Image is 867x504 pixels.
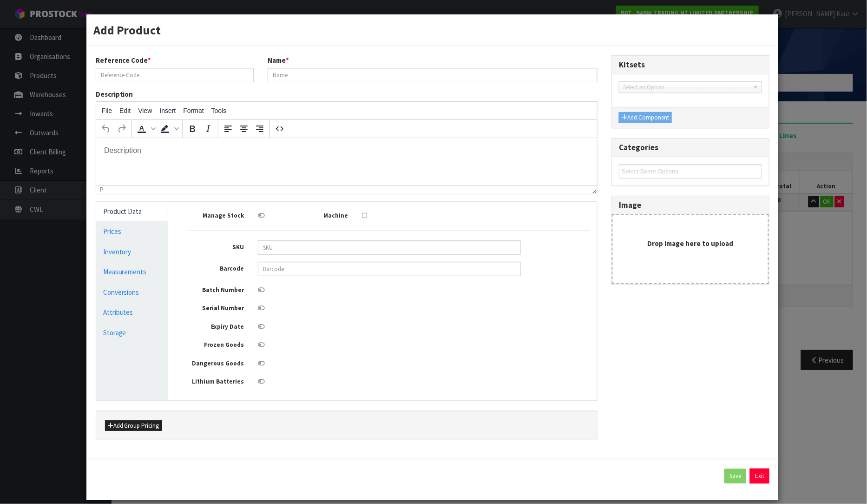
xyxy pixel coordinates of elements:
label: Machine [286,209,355,220]
div: Background color [157,121,180,137]
a: Inventory [96,242,168,261]
span: File [102,107,112,114]
label: Description [96,89,133,99]
a: Conversions [96,283,168,302]
strong: Drop image here to upload [648,239,734,248]
button: Align center [236,121,252,137]
iframe: Rich Text Area. Press ALT-0 for help. [96,138,598,186]
button: Exit [750,469,769,484]
h3: Add Product [93,21,772,39]
span: Edit [119,107,131,114]
button: Align right [252,121,268,137]
span: Format [183,107,204,114]
h3: Image [619,201,762,210]
a: Measurements [96,262,168,281]
a: Product Data [96,202,168,221]
button: Bold [184,121,200,137]
input: Reference Code [96,68,254,82]
div: p [100,186,104,193]
h3: Kitsets [619,60,762,69]
h3: Categories [619,143,762,152]
a: Storage [96,323,168,342]
button: Add Group Pricing [105,420,162,431]
label: Manage Stock [182,209,251,220]
button: Undo [98,121,114,137]
div: Resize [590,186,598,194]
button: Align left [220,121,236,137]
label: Dangerous Goods [182,357,251,368]
button: Redo [114,121,130,137]
input: Barcode [258,262,521,276]
label: Name [268,55,289,65]
span: Tools [211,107,227,114]
input: Name [268,68,598,82]
span: Select an Option [623,82,749,93]
label: SKU [182,240,251,252]
button: Save [724,469,746,484]
button: Add Component [619,112,672,123]
label: Serial Number [182,301,251,313]
button: Italic [200,121,216,137]
span: View [138,107,152,114]
label: Lithium Batteries [182,375,251,386]
label: Batch Number [182,283,251,295]
button: Source code [272,121,288,137]
label: Frozen Goods [182,338,251,350]
div: Text color [134,121,157,137]
a: Prices [96,222,168,241]
label: Expiry Date [182,320,251,332]
input: SKU [258,240,521,255]
label: Reference Code [96,55,151,65]
label: Barcode [182,262,251,273]
span: Insert [159,107,176,114]
a: Attributes [96,303,168,322]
